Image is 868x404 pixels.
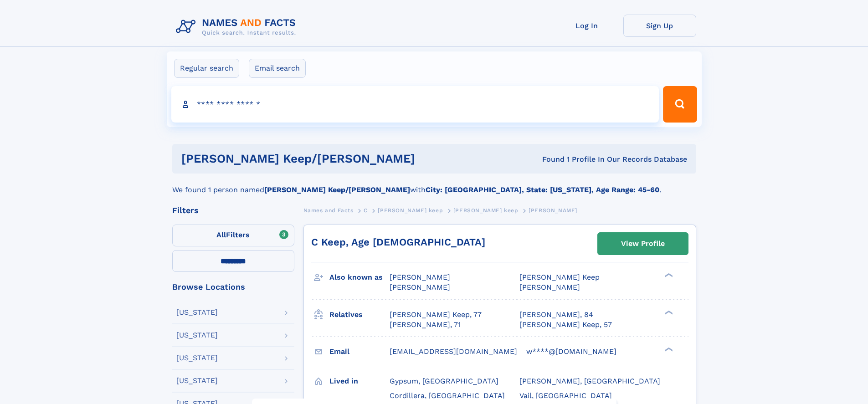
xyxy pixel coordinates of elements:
[663,272,673,278] div: ❯
[171,86,659,123] input: search input
[621,233,665,254] div: View Profile
[172,283,294,291] div: Browse Locations
[174,59,239,78] label: Regular search
[364,207,368,214] span: C
[663,86,697,123] button: Search Button
[172,15,303,39] img: Logo Names and Facts
[329,307,390,322] h3: Relatives
[519,310,593,320] a: [PERSON_NAME], 84
[329,373,390,389] h3: Lived in
[390,320,461,330] a: [PERSON_NAME], 71
[311,236,485,248] a: C Keep, Age [DEMOGRAPHIC_DATA]
[390,283,450,291] span: [PERSON_NAME]
[426,185,659,194] b: City: [GEOGRAPHIC_DATA], State: [US_STATE], Age Range: 45-60
[364,205,368,216] a: C
[390,377,498,385] span: Gypsum, [GEOGRAPHIC_DATA]
[519,377,660,385] span: [PERSON_NAME], [GEOGRAPHIC_DATA]
[329,270,390,285] h3: Also known as
[172,206,294,215] div: Filters
[176,309,218,316] div: [US_STATE]
[478,154,687,164] div: Found 1 Profile In Our Records Database
[623,15,696,37] a: Sign Up
[181,153,479,164] h1: [PERSON_NAME] keep/[PERSON_NAME]
[519,391,612,400] span: Vail, [GEOGRAPHIC_DATA]
[519,273,600,281] span: [PERSON_NAME] Keep
[390,273,450,281] span: [PERSON_NAME]
[176,332,218,339] div: [US_STATE]
[172,174,696,195] div: We found 1 person named with .
[378,205,443,216] a: [PERSON_NAME] keep
[598,233,688,255] a: View Profile
[264,185,410,194] b: [PERSON_NAME] Keep/[PERSON_NAME]
[303,205,354,216] a: Names and Facts
[378,207,443,214] span: [PERSON_NAME] keep
[663,309,673,315] div: ❯
[172,225,294,246] label: Filters
[390,310,482,320] a: [PERSON_NAME] Keep, 77
[529,207,577,214] span: [PERSON_NAME]
[453,205,519,216] a: [PERSON_NAME] keep
[216,230,226,239] span: All
[249,59,306,78] label: Email search
[550,15,623,37] a: Log In
[519,320,612,330] a: [PERSON_NAME] Keep, 57
[176,354,218,362] div: [US_STATE]
[329,344,390,359] h3: Email
[390,391,505,400] span: Cordillera, [GEOGRAPHIC_DATA]
[390,347,517,356] span: [EMAIL_ADDRESS][DOMAIN_NAME]
[519,283,580,291] span: [PERSON_NAME]
[453,207,519,214] span: [PERSON_NAME] keep
[663,346,673,352] div: ❯
[176,377,218,384] div: [US_STATE]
